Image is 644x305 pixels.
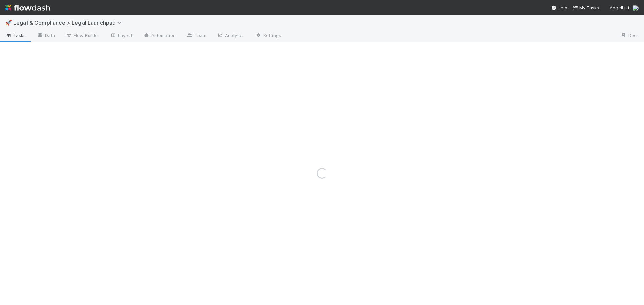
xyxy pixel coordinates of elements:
a: Settings [250,31,286,42]
a: Data [32,31,60,42]
span: AngelList [610,5,629,10]
span: 🚀 [5,20,12,25]
a: Team [181,31,212,42]
a: Flow Builder [60,31,105,42]
span: My Tasks [573,5,599,10]
a: My Tasks [573,4,599,11]
a: Layout [105,31,138,42]
span: Legal & Compliance > Legal Launchpad [13,19,125,26]
a: Analytics [212,31,250,42]
a: Automation [138,31,181,42]
span: Tasks [5,32,26,39]
a: Docs [615,31,644,42]
span: Flow Builder [66,32,99,39]
div: Help [551,4,567,11]
img: avatar_ba76ddef-3fd0-4be4-9bc3-126ad567fcd5.png [632,5,639,11]
img: logo-inverted-e16ddd16eac7371096b0.svg [5,2,50,13]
